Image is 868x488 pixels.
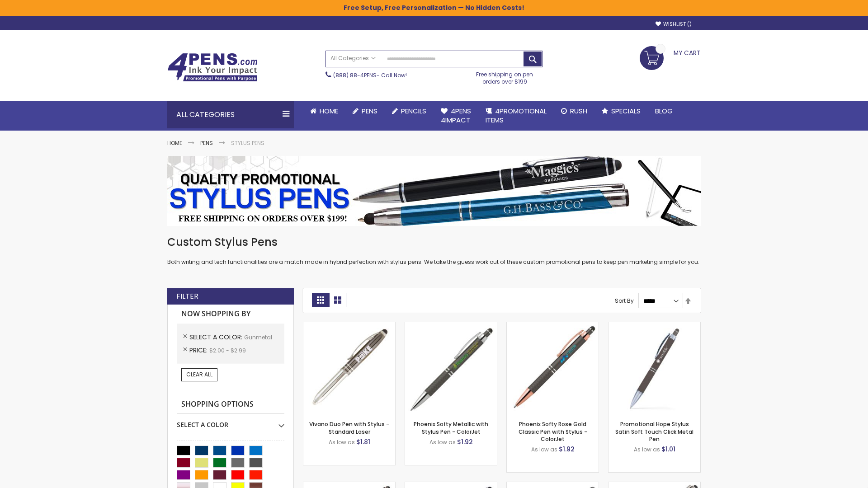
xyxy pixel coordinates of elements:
a: Phoenix Softy Rose Gold Classic Pen with Stylus - ColorJet [519,420,587,442]
span: - Call Now! [333,71,407,79]
span: $1.01 [661,445,675,454]
strong: Now Shopping by [177,305,284,324]
strong: Stylus Pens [231,139,264,147]
a: 4PROMOTIONALITEMS [478,101,554,131]
span: Select A Color [189,333,244,342]
span: Blog [655,106,673,116]
img: Vivano Duo Pen with Stylus - Standard Laser-Gunmetal [303,322,395,414]
a: Vivano Duo Pen with Stylus - Standard Laser-Gunmetal [303,322,395,329]
div: Select A Color [177,414,284,429]
span: Price [189,346,209,355]
a: Vivano Duo Pen with Stylus - Standard Laser [309,420,389,435]
img: 4Pens Custom Pens and Promotional Products [167,53,258,82]
span: Pens [362,106,377,116]
a: Phoenix Softy Metallic with Stylus Pen - ColorJet [414,420,488,435]
h1: Custom Stylus Pens [167,235,701,249]
div: All Categories [167,101,294,128]
a: Rush [554,101,594,121]
span: $2.00 - $2.99 [209,347,246,354]
span: As low as [329,438,355,446]
div: Free shipping on pen orders over $199 [467,67,543,85]
span: Gunmetal [244,333,272,341]
a: Clear All [181,368,217,381]
span: $1.92 [457,437,473,446]
img: Phoenix Softy Metallic with Stylus Pen - ColorJet-Gunmetal [405,322,497,414]
img: Promotional Hope Stylus Satin Soft Touch Click Metal Pen-Gunmetal [609,322,700,414]
span: As low as [531,446,557,453]
a: Blog [648,101,680,121]
a: Pens [200,139,213,147]
span: $1.92 [559,445,575,454]
strong: Shopping Options [177,395,284,414]
div: Both writing and tech functionalities are a match made in hybrid perfection with stylus pens. We ... [167,235,701,266]
span: All Categories [330,55,376,62]
a: Wishlist [656,21,692,28]
a: Pencils [385,101,434,121]
a: 4Pens4impact [434,101,478,131]
a: All Categories [326,51,380,66]
a: Home [167,139,182,147]
span: Specials [611,106,641,116]
strong: Filter [176,291,198,301]
a: Specials [594,101,648,121]
span: 4Pens 4impact [441,106,471,125]
a: Promotional Hope Stylus Satin Soft Touch Click Metal Pen [615,420,693,442]
strong: Grid [312,293,329,307]
span: $1.81 [356,437,370,446]
img: Stylus Pens [167,156,701,226]
a: (888) 88-4PENS [333,71,377,79]
a: Phoenix Softy Rose Gold Classic Pen with Stylus - ColorJet-Gunmetal [507,322,599,329]
span: Home [320,106,338,116]
span: Rush [570,106,587,116]
label: Sort By [615,297,634,305]
a: Pens [345,101,385,121]
img: Phoenix Softy Rose Gold Classic Pen with Stylus - ColorJet-Gunmetal [507,322,599,414]
span: 4PROMOTIONAL ITEMS [486,106,547,125]
a: Promotional Hope Stylus Satin Soft Touch Click Metal Pen-Gunmetal [609,322,700,329]
a: Home [303,101,345,121]
span: Clear All [186,371,212,378]
span: As low as [429,438,456,446]
span: Pencils [401,106,426,116]
span: As low as [634,446,660,453]
a: Phoenix Softy Metallic with Stylus Pen - ColorJet-Gunmetal [405,322,497,329]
